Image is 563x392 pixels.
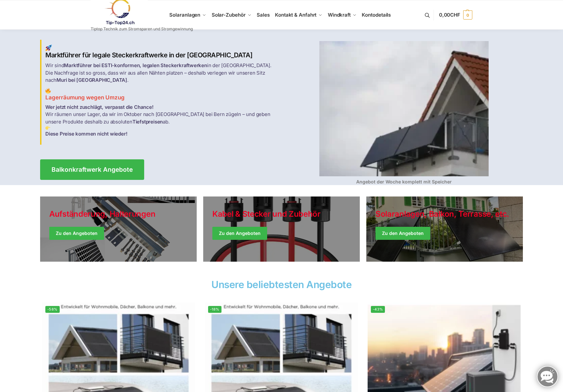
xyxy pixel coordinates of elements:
a: Solar-Zubehör [209,0,254,30]
strong: Wer jetzt nicht zuschlägt, verpasst die Chance! [45,104,154,110]
img: Balkon-Terrassen-Kraftwerke 1 [45,45,52,51]
a: Kontodetails [359,0,393,30]
a: Holiday Style [40,196,197,262]
img: Balkon-Terrassen-Kraftwerke 3 [45,125,50,130]
img: Balkon-Terrassen-Kraftwerke 4 [319,41,489,176]
strong: Tiefstpreisen [132,119,163,125]
span: Windkraft [328,12,351,18]
span: Kontodetails [362,12,391,18]
p: Tiptop Technik zum Stromsparen und Stromgewinnung [91,27,193,31]
strong: Angebot der Woche komplett mit Speicher [356,179,452,184]
p: Wir sind in der [GEOGRAPHIC_DATA]. Die Nachfrage ist so gross, dass wir aus allen Nähten platzen ... [45,62,278,84]
strong: Muri bei [GEOGRAPHIC_DATA] [56,77,127,83]
img: Balkon-Terrassen-Kraftwerke 2 [45,88,51,94]
a: 0,00CHF 0 [439,5,472,25]
span: Kontakt & Anfahrt [275,12,316,18]
a: Sales [254,0,272,30]
strong: Marktführer bei ESTI-konformen, legalen Steckerkraftwerken [64,62,207,68]
strong: Diese Preise kommen nicht wieder! [45,131,127,137]
span: 0,00 [439,12,460,18]
a: Windkraft [325,0,359,30]
h2: Marktführer für legale Steckerkraftwerke in der [GEOGRAPHIC_DATA] [45,45,278,59]
a: Winter Jackets [366,196,523,262]
a: Balkonkraftwerk Angebote [40,159,144,180]
h3: Lagerräumung wegen Umzug [45,88,278,102]
p: Wir räumen unser Lager, da wir im Oktober nach [GEOGRAPHIC_DATA] bei Bern zügeln – und geben unse... [45,104,278,138]
span: Solar-Zubehör [212,12,246,18]
a: Holiday Style [203,196,360,262]
span: 0 [463,10,472,20]
a: Kontakt & Anfahrt [272,0,325,30]
span: CHF [450,12,460,18]
span: Balkonkraftwerk Angebote [52,167,133,173]
h2: Unsere beliebtesten Angebote [40,280,523,289]
span: Sales [257,12,270,18]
